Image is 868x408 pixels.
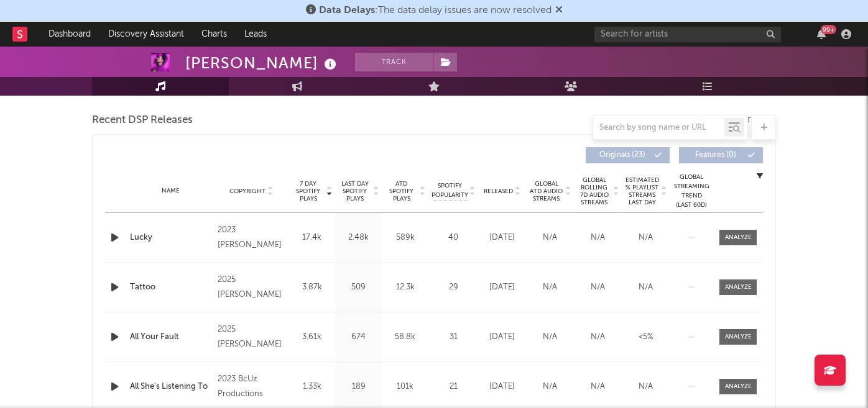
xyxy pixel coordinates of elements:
span: Data Delays [319,6,375,16]
div: 31 [432,331,475,343]
div: N/A [577,331,619,343]
button: 99+ [817,29,826,39]
div: N/A [625,232,667,244]
div: N/A [577,232,619,244]
div: Global Streaming Trend (Last 60D) [673,173,710,210]
input: Search for artists [594,27,781,42]
div: 1.33k [292,381,332,393]
div: 99 + [821,25,836,34]
button: Features(0) [679,147,763,163]
div: 674 [338,331,379,343]
a: Discovery Assistant [99,22,193,47]
div: N/A [529,232,571,244]
div: [DATE] [481,381,523,393]
span: Dismiss [555,6,563,16]
a: All She's Listening To [130,381,211,393]
div: 589k [385,232,425,244]
div: [DATE] [481,281,523,294]
span: : The data delay issues are now resolved [319,6,552,16]
div: 12.3k [385,281,425,294]
div: 2.48k [338,232,379,244]
div: <5% [625,331,667,343]
span: Features ( 0 ) [687,152,744,159]
a: Leads [236,22,275,47]
a: All Your Fault [130,331,211,343]
span: Recent DSP Releases [92,113,193,128]
div: 3.87k [292,281,332,294]
div: N/A [577,381,619,393]
a: Charts [193,22,236,47]
span: 7 Day Spotify Plays [292,180,325,202]
div: [PERSON_NAME] [185,53,339,73]
div: N/A [529,331,571,343]
div: [DATE] [481,331,523,343]
div: 21 [432,381,475,393]
div: N/A [625,281,667,294]
span: Last Day Spotify Plays [338,180,371,202]
div: [DATE] [481,232,523,244]
span: Global Rolling 7D Audio Streams [577,176,611,206]
span: Copyright [229,188,265,195]
div: 101k [385,381,425,393]
div: 2023 [PERSON_NAME] [218,223,285,253]
div: 40 [432,232,475,244]
button: Track [355,53,433,71]
span: ATD Spotify Plays [385,180,418,202]
div: 2023 BcUz Productions [218,372,285,402]
div: 509 [338,281,379,294]
span: Originals ( 23 ) [594,152,651,159]
a: Dashboard [40,22,99,47]
span: Released [484,188,513,195]
div: 2025 [PERSON_NAME] [218,322,285,352]
input: Search by song name or URL [593,123,724,133]
div: 17.4k [292,232,332,244]
div: 3.61k [292,331,332,343]
a: Tattoo [130,281,211,294]
div: N/A [529,281,571,294]
div: 29 [432,281,475,294]
div: 58.8k [385,331,425,343]
span: Estimated % Playlist Streams Last Day [625,176,659,206]
div: N/A [529,381,571,393]
button: Originals(23) [586,147,670,163]
a: Lucky [130,232,211,244]
div: 189 [338,381,379,393]
span: Spotify Popularity [432,181,468,200]
div: N/A [577,281,619,294]
span: Global ATD Audio Streams [529,180,563,202]
div: 2025 [PERSON_NAME] [218,273,285,302]
div: Name [130,186,211,196]
div: N/A [625,381,667,393]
